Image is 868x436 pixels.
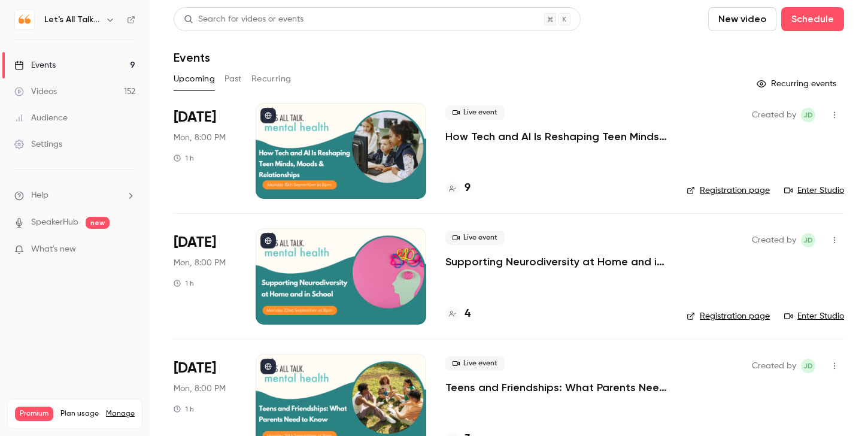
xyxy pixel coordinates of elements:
[445,380,667,395] a: Teens and Friendships: What Parents Need to Know
[44,14,101,26] h6: Let's All Talk Mental Health
[15,407,53,421] span: Premium
[251,69,292,89] button: Recurring
[445,129,667,144] a: How Tech and AI Is Reshaping Teen Minds, Moods & Relationships
[14,138,62,150] div: Settings
[174,404,194,414] div: 1 h
[708,7,776,31] button: New video
[445,180,471,196] a: 9
[445,105,505,120] span: Live event
[751,74,844,93] button: Recurring events
[752,359,796,373] span: Created by
[801,233,815,247] span: Jenni Dunn
[174,233,216,252] span: [DATE]
[106,409,135,419] a: Manage
[174,50,210,65] h1: Events
[174,359,216,378] span: [DATE]
[15,10,34,29] img: Let's All Talk Mental Health
[174,257,226,269] span: Mon, 8:00 PM
[174,228,236,324] div: Sep 22 Mon, 8:00 PM (Europe/London)
[752,108,796,122] span: Created by
[445,231,505,245] span: Live event
[803,108,813,122] span: JD
[14,86,57,98] div: Videos
[445,356,505,371] span: Live event
[174,383,226,395] span: Mon, 8:00 PM
[465,180,471,196] h4: 9
[174,108,216,127] span: [DATE]
[174,132,226,144] span: Mon, 8:00 PM
[31,216,78,229] a: SpeakerHub
[465,306,471,322] h4: 4
[224,69,242,89] button: Past
[803,233,813,247] span: JD
[31,243,76,256] span: What's new
[752,233,796,247] span: Created by
[687,310,770,322] a: Registration page
[184,13,304,26] div: Search for videos or events
[14,112,68,124] div: Audience
[174,153,194,163] div: 1 h
[14,59,56,71] div: Events
[803,359,813,373] span: JD
[445,255,667,269] a: Supporting Neurodiversity at Home and in School
[445,306,471,322] a: 4
[781,7,844,31] button: Schedule
[174,278,194,288] div: 1 h
[687,184,770,196] a: Registration page
[174,103,236,199] div: Sep 15 Mon, 8:00 PM (Europe/London)
[801,359,815,373] span: Jenni Dunn
[174,69,215,89] button: Upcoming
[784,184,844,196] a: Enter Studio
[60,409,99,419] span: Plan usage
[31,189,48,202] span: Help
[784,310,844,322] a: Enter Studio
[86,217,110,229] span: new
[14,189,135,202] li: help-dropdown-opener
[801,108,815,122] span: Jenni Dunn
